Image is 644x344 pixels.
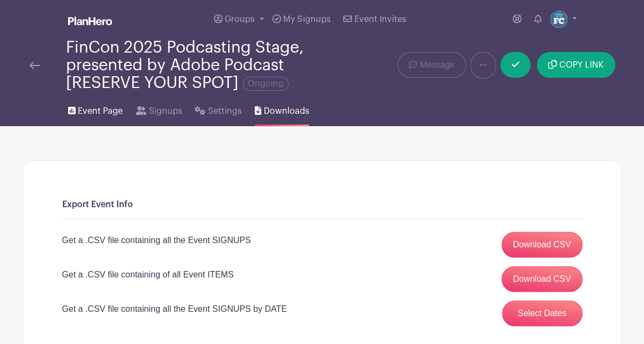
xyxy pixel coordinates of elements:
span: Downloads [263,105,309,118]
span: COPY LINK [559,61,604,69]
h6: Export Event Info [62,200,582,210]
a: Signups [136,92,182,126]
a: Download CSV [501,232,582,258]
span: Event Invites [354,15,406,24]
span: Settings [208,105,242,118]
span: My Signups [283,15,330,24]
p: Get a .CSV file containing of all Event ITEMS [62,268,234,281]
a: Message [397,52,465,78]
span: Signups [149,105,182,118]
p: Get a .CSV file containing all the Event SIGNUPS [62,234,251,247]
a: Event Page [68,92,123,126]
span: Ongoing [243,77,288,91]
a: Settings [195,92,241,126]
a: Download CSV [501,266,582,292]
span: Event Page [78,105,123,118]
button: COPY LINK [537,52,615,78]
div: FinCon 2025 Podcasting Stage, presented by Adobe Podcast [RESERVE YOUR SPOT] [66,39,357,92]
a: Downloads [255,92,309,126]
img: logo_white-6c42ec7e38ccf1d336a20a19083b03d10ae64f83f12c07503d8b9e83406b4c7d.svg [68,17,112,25]
button: Select Dates [502,301,582,326]
span: Groups [225,15,255,24]
img: back-arrow-29a5d9b10d5bd6ae65dc969a981735edf675c4d7a1fe02e03b50dbd4ba3cdb55.svg [29,62,40,69]
span: Message [420,58,455,71]
img: FC%20circle.png [550,11,567,28]
p: Get a .CSV file containing all the Event SIGNUPS by DATE [62,303,287,316]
